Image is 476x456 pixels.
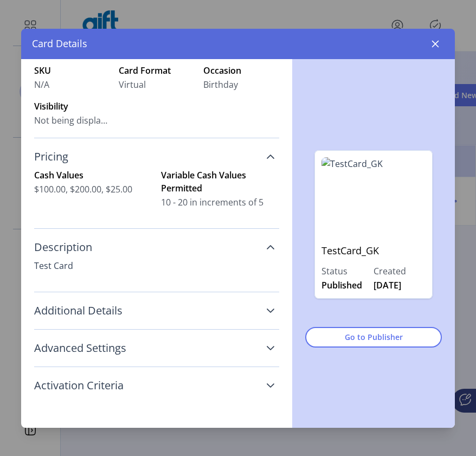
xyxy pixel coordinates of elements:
[305,327,442,348] button: Go to Publisher
[34,305,123,316] span: Additional Details
[203,78,238,91] span: Birthday
[34,183,152,196] span: $100.00, $200.00, $25.00
[203,64,279,77] label: Occasion
[34,64,110,77] label: SKU
[34,259,279,272] div: Test Card
[34,169,152,182] label: Cash Values
[374,279,401,292] span: [DATE]
[161,196,279,209] span: 10 - 20 in increments of 5
[321,157,426,230] img: TestCard_GK
[321,265,374,278] label: Status
[374,265,426,278] label: Created
[34,169,279,222] div: Pricing
[34,151,68,162] span: Pricing
[319,331,428,343] span: Go to Publisher
[34,100,110,113] label: Visibility
[321,279,362,292] span: Published
[119,64,195,77] label: Card Format
[161,169,279,195] label: Variable Cash Values Permitted
[321,237,426,265] p: TestCard_GK
[34,374,279,397] a: Activation Criteria
[34,259,279,285] div: Description
[34,336,279,360] a: Advanced Settings
[34,380,124,391] span: Activation Criteria
[34,235,279,259] a: Description
[34,343,126,354] span: Advanced Settings
[34,242,92,253] span: Description
[119,78,146,91] span: Virtual
[34,145,279,169] a: Pricing
[34,114,110,127] span: Not being displayed
[32,36,87,51] span: Card Details
[34,299,279,323] a: Additional Details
